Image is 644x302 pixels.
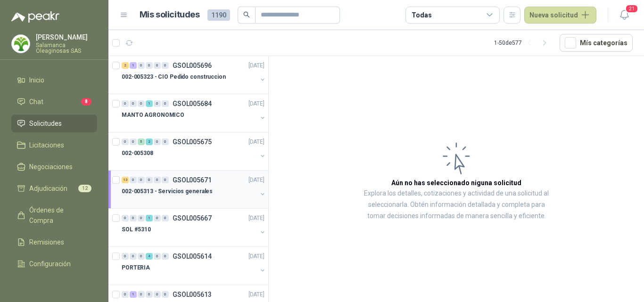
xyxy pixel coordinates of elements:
[130,100,137,107] div: 0
[78,185,91,192] span: 12
[154,62,161,69] div: 0
[130,139,137,145] div: 0
[173,215,212,221] p: GSOL005667
[29,259,71,269] span: Configuración
[130,253,137,260] div: 0
[11,71,97,89] a: Inicio
[138,215,145,221] div: 0
[130,62,137,69] div: 1
[29,140,64,150] span: Licitaciones
[11,11,59,23] img: Logo peakr
[154,139,161,145] div: 0
[122,62,129,69] div: 2
[122,251,266,281] a: 0 0 0 4 0 0 GSOL005614[DATE] PORTERIA
[138,177,145,183] div: 0
[36,42,97,54] p: Salamanca Oleaginosas SAS
[173,139,212,145] p: GSOL005675
[138,139,145,145] div: 5
[130,291,137,298] div: 1
[146,100,153,107] div: 1
[11,255,97,273] a: Configuración
[122,177,129,183] div: 13
[162,177,169,183] div: 0
[146,62,153,69] div: 0
[11,233,97,251] a: Remisiones
[494,35,552,50] div: 1 - 50 de 577
[616,7,633,24] button: 21
[248,176,264,185] p: [DATE]
[524,7,596,24] button: Nueva solicitud
[162,253,169,260] div: 0
[154,291,161,298] div: 0
[122,149,153,158] p: 002-005308
[122,60,266,90] a: 2 1 0 0 0 0 GSOL005696[DATE] 002-005323 - CIO Pedido construccion
[122,139,129,145] div: 0
[140,8,200,22] h1: Mis solicitudes
[248,138,264,147] p: [DATE]
[29,75,44,85] span: Inicio
[248,99,264,108] p: [DATE]
[11,114,97,132] a: Solicitudes
[29,97,43,107] span: Chat
[29,162,73,172] span: Negociaciones
[122,136,266,166] a: 0 0 5 2 0 0 GSOL005675[DATE] 002-005308
[162,62,169,69] div: 0
[122,225,151,234] p: SOL #5310
[122,98,266,128] a: 0 0 0 1 0 0 GSOL005684[DATE] MANTO AGRONOMICO
[146,215,153,221] div: 1
[173,177,212,183] p: GSOL005671
[173,253,212,260] p: GSOL005614
[12,35,30,53] img: Company Logo
[11,277,97,294] a: Manuales y ayuda
[29,118,62,129] span: Solicitudes
[248,61,264,70] p: [DATE]
[625,4,638,13] span: 21
[122,253,129,260] div: 0
[173,100,212,107] p: GSOL005684
[412,10,431,20] div: Todas
[122,212,266,243] a: 0 0 0 1 0 0 GSOL005667[DATE] SOL #5310
[154,100,161,107] div: 0
[11,201,97,229] a: Órdenes de Compra
[173,62,212,69] p: GSOL005696
[122,73,226,82] p: 002-005323 - CIO Pedido construccion
[11,158,97,176] a: Negociaciones
[29,237,64,247] span: Remisiones
[162,291,169,298] div: 0
[130,215,137,221] div: 0
[162,215,169,221] div: 0
[122,111,184,120] p: MANTO AGRONOMICO
[248,252,264,261] p: [DATE]
[29,183,67,194] span: Adjudicación
[122,187,213,196] p: 002-005313 - Servicios generales
[130,177,137,183] div: 0
[154,177,161,183] div: 0
[138,253,145,260] div: 0
[11,136,97,154] a: Licitaciones
[391,178,521,188] h3: Aún no has seleccionado niguna solicitud
[138,291,145,298] div: 0
[29,205,88,226] span: Órdenes de Compra
[122,100,129,107] div: 0
[81,98,91,106] span: 8
[138,100,145,107] div: 0
[154,215,161,221] div: 0
[248,214,264,223] p: [DATE]
[138,62,145,69] div: 0
[11,93,97,111] a: Chat8
[122,291,129,298] div: 0
[560,34,633,52] button: Mís categorías
[146,139,153,145] div: 2
[146,253,153,260] div: 4
[146,177,153,183] div: 0
[154,253,161,260] div: 0
[11,180,97,197] a: Adjudicación12
[363,188,550,222] p: Explora los detalles, cotizaciones y actividad de una solicitud al seleccionarla. Obtén informaci...
[243,11,250,18] span: search
[248,290,264,299] p: [DATE]
[162,139,169,145] div: 0
[162,100,169,107] div: 0
[207,9,230,21] span: 1190
[173,291,212,298] p: GSOL005613
[146,291,153,298] div: 0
